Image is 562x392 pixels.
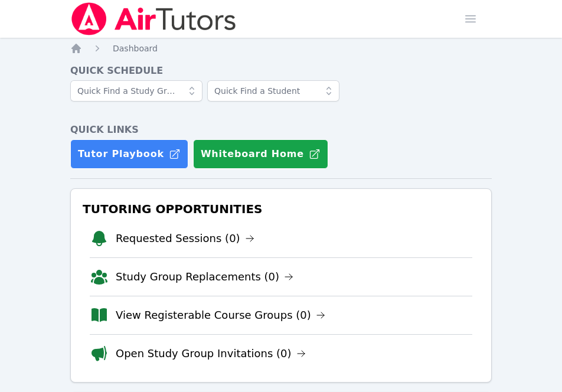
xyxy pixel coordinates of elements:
[113,44,158,53] span: Dashboard
[70,64,492,78] h4: Quick Schedule
[70,123,492,137] h4: Quick Links
[70,80,202,102] input: Quick Find a Study Group
[193,139,328,169] button: Whiteboard Home
[70,139,188,169] a: Tutor Playbook
[116,345,306,362] a: Open Study Group Invitations (0)
[113,43,158,54] a: Dashboard
[116,307,325,324] a: View Registerable Course Groups (0)
[207,80,339,102] input: Quick Find a Student
[116,230,254,247] a: Requested Sessions (0)
[116,269,293,285] a: Study Group Replacements (0)
[70,2,237,35] img: Air Tutors
[80,198,482,220] h3: Tutoring Opportunities
[70,43,492,54] nav: Breadcrumb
